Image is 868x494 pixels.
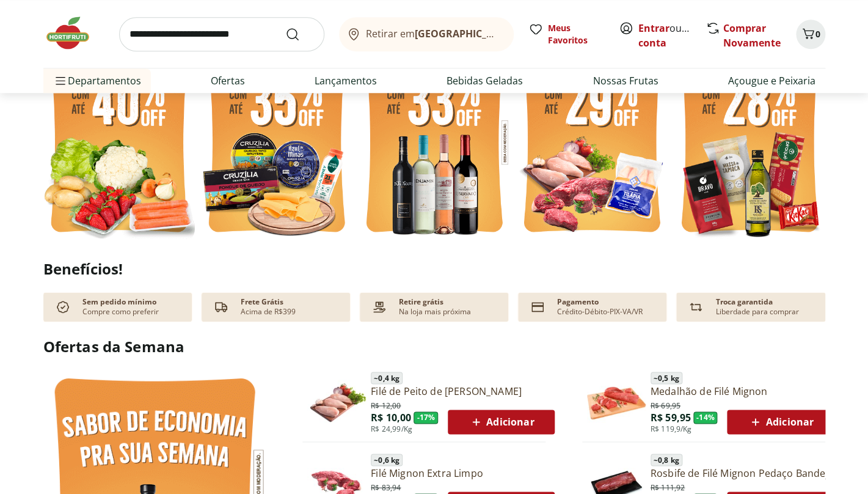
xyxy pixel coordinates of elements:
[638,21,706,50] a: Criar conta
[651,481,685,493] span: R$ 111,92
[119,17,324,51] input: search
[528,22,604,46] a: Meus Favoritos
[448,410,555,434] button: Adicionar
[414,411,438,424] span: - 17 %
[371,372,403,384] span: ~ 0,4 kg
[399,297,443,307] p: Retire grátis
[548,22,604,46] span: Meus Favoritos
[686,297,706,317] img: Devolução
[82,297,156,307] p: Sem pedido mínimo
[715,297,772,307] p: Troca garantida
[651,372,682,384] span: ~ 0,5 kg
[593,73,658,88] a: Nossas Frutas
[693,411,718,424] span: - 14 %
[43,41,195,243] img: feira
[469,415,534,429] span: Adicionar
[516,41,668,243] img: açougue
[557,307,643,317] p: Crédito-Débito-PIX-VA/VR
[370,297,389,317] img: payment
[53,66,141,95] span: Departamentos
[728,73,815,88] a: Açougue e Peixaria
[371,411,411,424] span: R$ 10,00
[371,481,401,493] span: R$ 83,94
[241,297,283,307] p: Frete Grátis
[359,41,510,243] img: vinho
[53,297,73,317] img: check
[651,385,834,398] a: Medalhão de Filé Mignon
[651,411,691,424] span: R$ 59,95
[748,415,813,429] span: Adicionar
[399,307,471,317] p: Na loja mais próxima
[723,21,781,50] a: Comprar Novamente
[241,307,296,317] p: Acima de R$399
[339,17,514,51] button: Retirar em[GEOGRAPHIC_DATA]/[GEOGRAPHIC_DATA]
[201,41,352,243] img: refrigerados
[285,27,315,42] button: Submit Search
[727,410,834,434] button: Adicionar
[715,307,798,317] p: Liberdade para comprar
[447,73,523,88] a: Bebidas Geladas
[211,297,231,317] img: truck
[82,307,159,317] p: Compre como preferir
[796,20,825,49] button: Carrinho
[651,424,692,434] span: R$ 119,9/Kg
[371,385,555,398] a: Filé de Peito de [PERSON_NAME]
[651,454,682,466] span: ~ 0,8 kg
[815,28,820,40] span: 0
[674,41,825,243] img: mercearia
[638,21,693,50] span: ou
[53,66,68,95] button: Menu
[371,424,412,434] span: R$ 24,99/Kg
[557,297,599,307] p: Pagamento
[651,399,680,411] span: R$ 69,95
[371,399,401,411] span: R$ 12,00
[366,28,501,39] span: Retirar em
[211,73,245,88] a: Ofertas
[651,466,834,480] a: Rosbife de Filé Mignon Pedaço Bandeja
[315,73,377,88] a: Lançamentos
[638,21,669,35] a: Entrar
[307,374,366,432] img: Filé de Peito de Frango Resfriado
[371,454,403,466] span: ~ 0,6 kg
[43,336,825,357] h2: Ofertas da Semana
[371,466,555,480] a: Filé Mignon Extra Limpo
[43,15,104,51] img: Hortifruti
[415,27,621,40] b: [GEOGRAPHIC_DATA]/[GEOGRAPHIC_DATA]
[43,260,825,278] h2: Benefícios!
[528,297,547,317] img: card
